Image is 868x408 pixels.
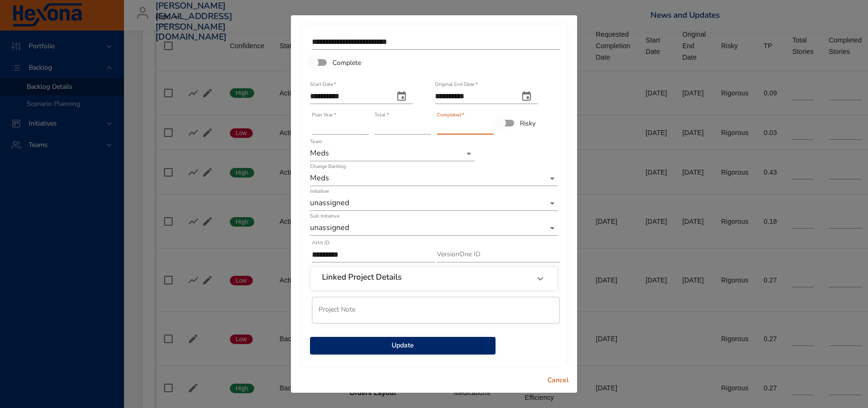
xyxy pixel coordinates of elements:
div: unassigned [310,196,558,211]
button: original end date [515,85,538,108]
label: AHA ID [312,241,330,246]
label: Start Date [310,82,336,87]
h6: Linked Project Details [322,272,402,282]
div: Meds [310,171,558,186]
label: Initiative [310,189,329,194]
button: start date [390,85,413,108]
span: Cancel [547,375,569,387]
div: Meds [310,146,475,161]
span: Complete [332,58,361,68]
label: Plan Year [312,113,336,118]
button: Update [310,337,496,355]
span: Update [318,340,488,352]
label: Original End Date [435,82,477,87]
label: Team [310,139,322,145]
label: Total [374,113,389,118]
div: unassigned [310,220,558,236]
label: Sub Initiative [310,214,339,219]
button: Cancel [543,372,573,389]
div: Linked Project Details [310,267,558,291]
label: Completed [437,113,465,118]
span: Risky [520,118,536,128]
label: Change Backlog [310,164,346,169]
